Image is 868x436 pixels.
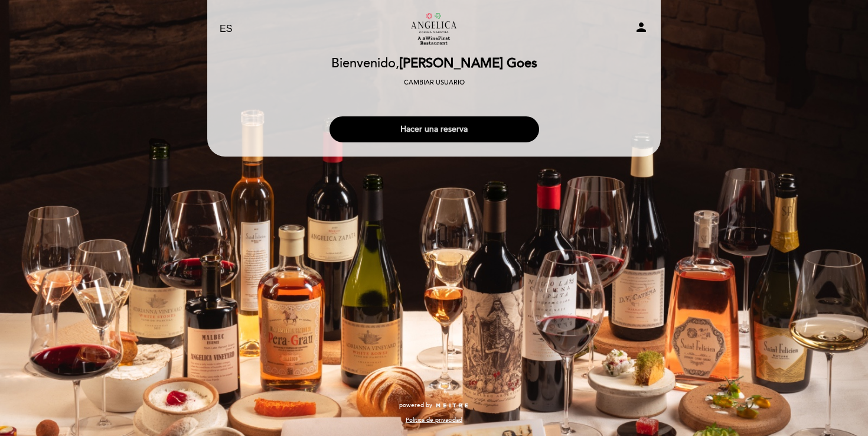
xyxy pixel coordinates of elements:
a: Política de privacidad [406,416,462,424]
a: Restaurante [PERSON_NAME] Maestra [360,13,508,45]
img: MEITRE [435,403,469,409]
a: powered by [399,401,469,409]
h2: Bienvenido, [331,57,537,71]
button: Cambiar usuario [400,77,468,88]
button: Hacer una reserva [329,116,539,142]
span: [PERSON_NAME] Goes [399,56,537,71]
span: powered by [399,401,432,409]
button: person [634,20,648,38]
i: person [634,20,648,34]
